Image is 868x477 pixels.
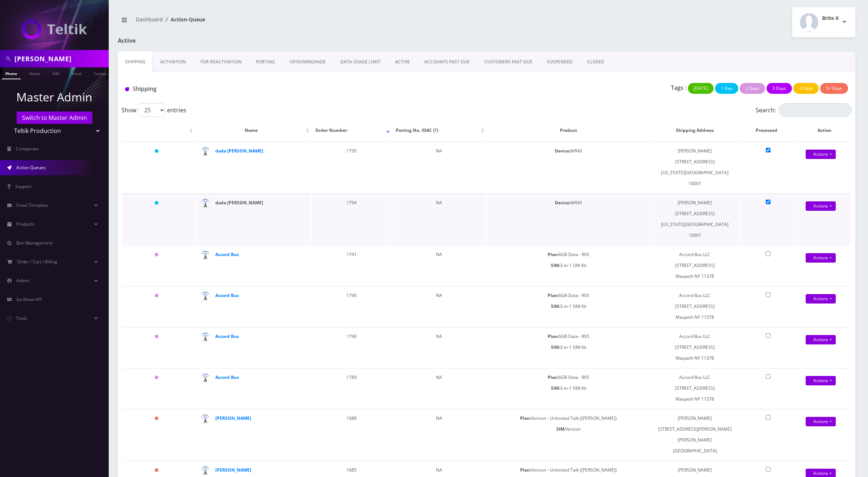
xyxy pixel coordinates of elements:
span: Go Know API [16,296,42,302]
span: Companies [16,146,39,152]
b: Plan: [548,292,558,298]
b: SIM: [551,344,560,350]
td: NA [392,286,486,326]
b: Plan: [548,374,558,380]
a: Accord Bus [215,292,239,298]
a: Accord Bus [215,251,239,258]
label: Search: [756,103,852,117]
b: Device: [555,148,570,154]
button: 3 Days [767,83,792,94]
label: Show entries [121,103,186,117]
a: CUSTOMERS PAST DUE [477,51,540,72]
a: Phone [2,67,21,79]
td: 6GB Data - RVS 3-in-1 SIM Kit [487,286,650,326]
a: dada [PERSON_NAME] [215,200,263,206]
b: Device: [555,200,570,206]
th: : activate to sort column ascending [122,120,195,141]
h2: Brite X [822,15,839,21]
td: 1688 [312,409,391,460]
a: SUSPENDED [540,51,580,72]
a: Actions [806,150,836,159]
span: Action Queues [16,164,46,171]
th: Order Number: activate to sort column ascending [312,120,391,141]
td: Accord Bus LLC [STREET_ADDRESS] Maspeth NY 11378 [651,245,739,285]
th: Processed: activate to sort column ascending [739,120,797,141]
td: Accord Bus LLC [STREET_ADDRESS] Maspeth NY 11378 [651,286,739,326]
td: 1795 [312,142,391,193]
span: Ban Management [16,240,53,246]
td: NA [392,409,486,460]
a: Actions [806,335,836,344]
img: Shipping [125,87,129,91]
a: Accord Bus [215,374,239,380]
td: MR40 [487,193,650,244]
a: Switch to Master Admin [17,112,92,124]
a: Accord Bus [215,333,239,339]
span: Products [16,221,34,227]
th: Name: activate to sort column ascending [195,120,311,141]
input: Search in Company [14,52,107,66]
span: Support [15,183,31,189]
span: Admin [16,277,29,284]
a: dada [PERSON_NAME] [215,148,263,154]
b: SIM: [551,303,560,309]
td: NA [392,368,486,408]
b: SIM: [551,385,560,391]
td: Verizon - Unlimited Talk ([PERSON_NAME]) Verizon [487,409,650,460]
button: 1 Day [715,83,738,94]
td: MR40 [487,142,650,193]
button: Brite X [792,7,855,37]
td: Accord Bus LLC [STREET_ADDRESS] Maspeth NY 11378 [651,327,739,367]
button: [DATE] [688,83,714,94]
th: Action [798,120,851,141]
b: SIM: [556,426,565,432]
nav: breadcrumb [118,12,481,33]
a: ACCOUNTS PAST DUE [417,51,477,72]
select: Showentries [138,103,165,117]
td: 6GB Data - RVS 3-in-1 SIM Kit [487,245,650,285]
span: Tools [16,315,27,321]
a: Actions [806,294,836,304]
a: CLOSED [580,51,611,72]
th: Shipping Address [651,120,739,141]
b: Plan: [520,467,531,473]
a: Name [26,67,44,79]
input: Search: [779,103,852,117]
td: 1790 [312,286,391,326]
h1: Active [118,37,356,44]
td: 1791 [312,245,391,285]
a: [PERSON_NAME] [215,467,251,473]
a: Company [90,67,115,79]
td: [PERSON_NAME] [STREET_ADDRESS] [US_STATE][GEOGRAPHIC_DATA] 10001 [651,193,739,244]
th: Porting No. /DAC (?): activate to sort column ascending [392,120,486,141]
td: Accord Bus LLC [STREET_ADDRESS] Maspeth NY 11378 [651,368,739,408]
td: NA [392,142,486,193]
a: Actions [806,376,836,385]
a: Activation [153,51,193,72]
a: SIM [49,67,63,79]
a: Shipping [118,51,153,72]
a: Actions [806,417,836,426]
a: FOR-REActivation [193,51,249,72]
b: Plan: [548,251,558,258]
a: Actions [806,253,836,263]
a: Email [68,67,85,79]
img: Teltik Production [22,20,87,39]
b: Plan: [520,415,531,421]
td: 6GB Data - RVS 3-in-1 SIM Kit [487,327,650,367]
td: 1790 [312,327,391,367]
a: Actions [806,201,836,211]
th: Product [487,120,650,141]
span: Email Template [16,202,48,208]
button: 4 Days [793,83,819,94]
a: [PERSON_NAME] [215,415,251,421]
